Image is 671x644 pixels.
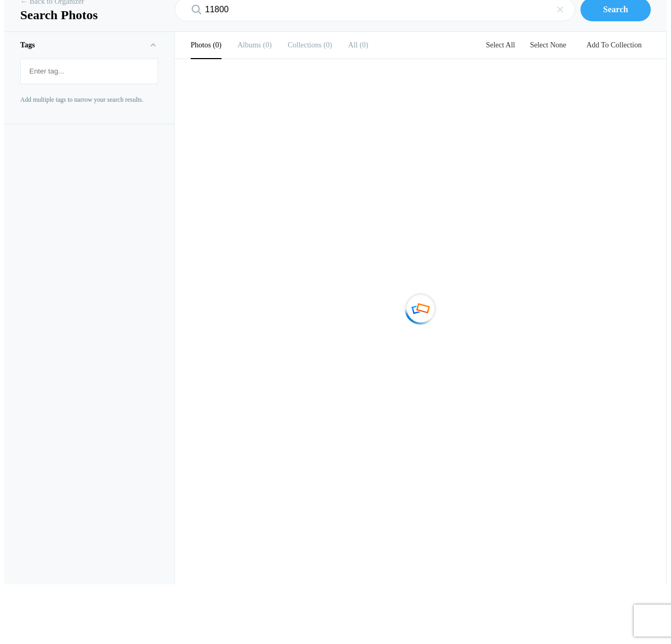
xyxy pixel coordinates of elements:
span: 0 [261,41,272,49]
b: Search [603,5,628,14]
h1: Search Photos [20,7,159,23]
span: 0 [358,41,369,49]
b: All [348,41,358,49]
span: 0 [211,41,222,49]
b: Collections [288,41,322,49]
mat-chip-list: Fruit selection [21,59,158,84]
a: Select None [523,41,572,49]
b: Albums [238,41,261,49]
a: Select All [479,41,521,49]
b: Tags [20,41,35,49]
input: Enter tag... [26,62,152,81]
a: Add To Collection [578,41,650,49]
p: Add multiple tags to narrow your search results. [20,95,158,104]
b: Photos [191,41,211,49]
span: 0 [322,41,332,49]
